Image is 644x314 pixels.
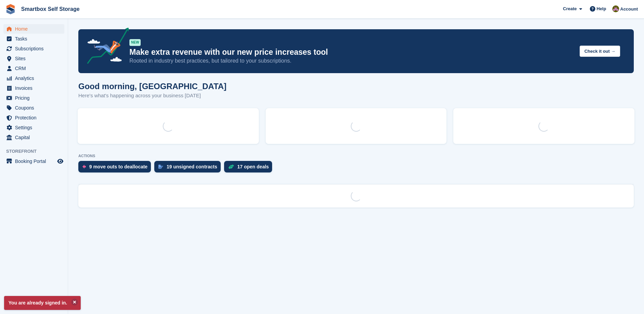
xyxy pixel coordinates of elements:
button: Check it out → [580,46,620,57]
a: menu [3,34,64,44]
a: 9 move outs to deallocate [78,161,154,176]
img: price-adjustments-announcement-icon-8257ccfd72463d97f412b2fc003d46551f7dbcb40ab6d574587a9cd5c0d94... [81,28,129,66]
span: Capital [15,133,56,142]
a: menu [3,24,64,34]
p: ACTIONS [78,154,634,158]
a: 17 open deals [224,161,276,176]
span: Sites [15,54,56,63]
div: 9 move outs to deallocate [89,164,147,169]
span: Storefront [6,148,68,155]
span: Pricing [15,93,56,103]
img: Kayleigh Devlin [612,5,619,12]
a: menu [3,123,64,132]
span: Analytics [15,73,56,83]
a: menu [3,133,64,142]
span: Booking Portal [15,156,56,166]
p: Rooted in industry best practices, but tailored to your subscriptions. [129,57,574,65]
a: menu [3,93,64,103]
span: Subscriptions [15,44,56,53]
div: 17 open deals [237,164,269,169]
p: You are already signed in. [4,296,81,310]
a: menu [3,64,64,73]
span: Account [620,6,638,13]
p: Make extra revenue with our new price increases tool [129,47,574,57]
a: Preview store [56,157,64,165]
img: contract_signature_icon-13c848040528278c33f63329250d36e43548de30e8caae1d1a13099fd9432cc5.svg [158,165,163,169]
a: 19 unsigned contracts [154,161,224,176]
a: menu [3,73,64,83]
img: move_outs_to_deallocate_icon-f764333ba52eb49d3ac5e1228854f67142a1ed5810a6f6cc68b1a99e826820c5.svg [82,165,86,169]
span: Invoices [15,83,56,93]
span: Home [15,24,56,34]
span: CRM [15,64,56,73]
a: Smartbox Self Storage [18,3,82,15]
a: menu [3,113,64,122]
a: menu [3,83,64,93]
a: menu [3,44,64,53]
span: Settings [15,123,56,132]
div: 19 unsigned contracts [167,164,217,169]
span: Coupons [15,103,56,113]
div: NEW [129,39,141,46]
span: Protection [15,113,56,122]
h1: Good morning, [GEOGRAPHIC_DATA] [78,82,226,91]
a: menu [3,103,64,113]
p: Here's what's happening across your business [DATE] [78,92,226,100]
span: Help [597,5,606,12]
span: Tasks [15,34,56,44]
img: stora-icon-8386f47178a22dfd0bd8f6a31ec36ba5ce8667c1dd55bd0f319d3a0aa187defe.svg [5,4,16,14]
a: menu [3,54,64,63]
a: menu [3,156,64,166]
span: Create [563,5,577,12]
img: deal-1b604bf984904fb50ccaf53a9ad4b4a5d6e5aea283cecdc64d6e3604feb123c2.svg [228,164,234,169]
